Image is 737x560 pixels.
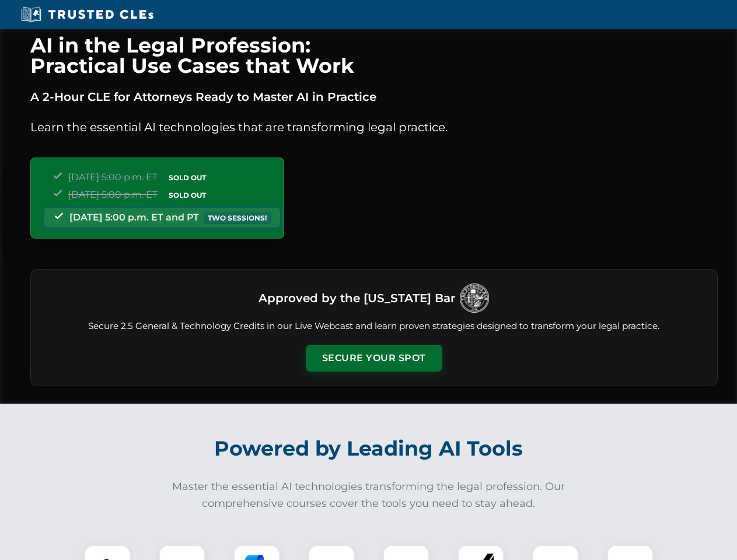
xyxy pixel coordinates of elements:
img: Logo [460,283,489,313]
p: A 2-Hour CLE for Attorneys Ready to Master AI in Practice [30,87,718,106]
p: Master the essential AI technologies transforming the legal profession. Our comprehensive courses... [165,478,573,512]
p: Secure 2.5 General & Technology Credits in our Live Webcast and learn proven strategies designed ... [45,320,703,333]
h3: Approved by the [US_STATE] Bar [259,288,455,309]
h2: Powered by Leading AI Tools [46,428,692,469]
span: SOLD OUT [165,189,210,201]
span: SOLD OUT [165,171,210,184]
span: [DATE] 5:00 p.m. ET [68,171,158,183]
p: Learn the essential AI technologies that are transforming legal practice. [30,118,718,136]
img: Trusted CLEs [18,6,157,23]
span: [DATE] 5:00 p.m. ET [68,189,158,200]
h1: AI in the Legal Profession: Practical Use Cases that Work [30,35,718,76]
button: Secure Your Spot [306,345,442,372]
